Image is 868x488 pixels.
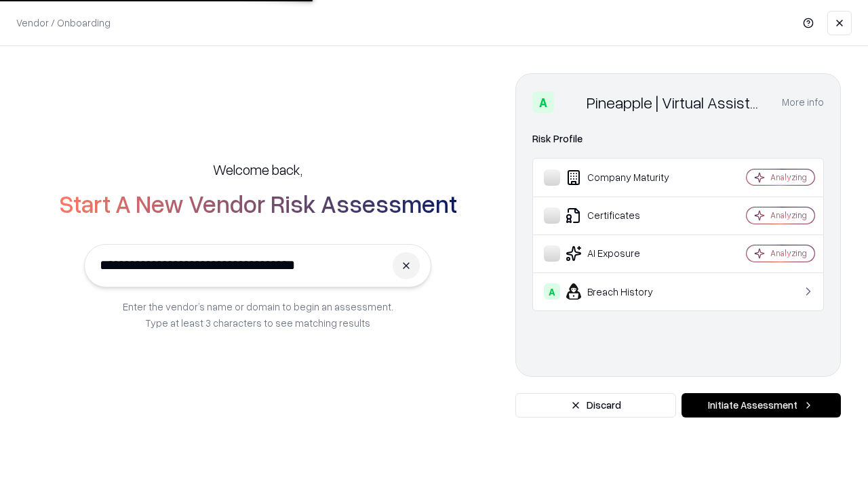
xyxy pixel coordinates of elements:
[544,207,706,224] div: Certificates
[770,247,807,259] div: Analyzing
[770,171,807,183] div: Analyzing
[782,90,824,115] button: More info
[544,169,706,186] div: Company Maturity
[544,245,706,262] div: AI Exposure
[559,91,581,113] img: Pineapple | Virtual Assistant Agency
[123,298,393,331] p: Enter the vendor’s name or domain to begin an assessment. Type at least 3 characters to see match...
[587,91,766,113] div: Pineapple | Virtual Assistant Agency
[59,190,457,217] h2: Start A New Vendor Risk Assessment
[16,16,111,30] p: Vendor / Onboarding
[770,209,807,221] div: Analyzing
[532,91,554,113] div: A
[515,393,676,418] button: Discard
[682,393,841,418] button: Initiate Assessment
[532,131,824,147] div: Risk Profile
[544,283,560,300] div: A
[213,160,302,179] h5: Welcome back,
[544,283,706,300] div: Breach History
